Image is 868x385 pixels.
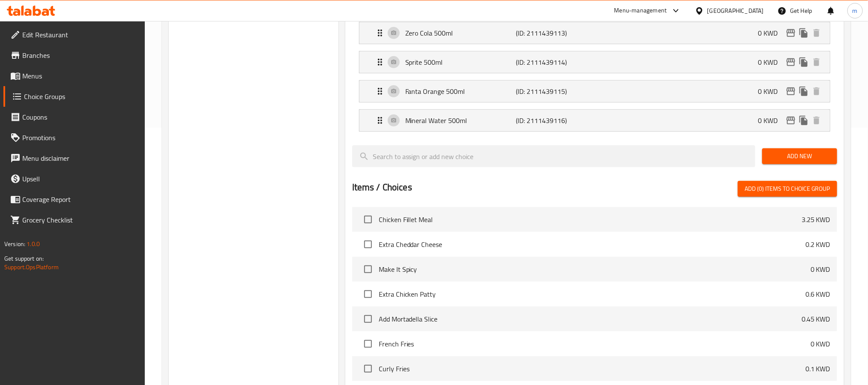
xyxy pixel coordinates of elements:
span: Version: [4,238,25,250]
p: 3.25 KWD [802,214,830,225]
span: French Fries [379,339,811,349]
p: (ID: 2111439114) [516,57,590,67]
a: Upsell [3,168,145,189]
button: edit [784,27,797,39]
span: Menu disclaimer [22,153,138,163]
span: m [853,6,858,15]
span: Promotions [22,132,138,143]
p: Sprite 500ml [405,57,516,67]
button: duplicate [797,114,810,127]
button: delete [810,56,823,69]
p: 0 KWD [758,115,784,126]
h2: Items / Choices [352,181,412,194]
button: edit [784,85,797,98]
span: Curly Fries [379,364,805,374]
li: Expand [352,48,837,77]
p: 0 KWD [811,264,830,274]
p: 0 KWD [758,28,784,38]
span: Select choice [359,310,377,328]
a: Coverage Report [3,189,145,210]
p: (ID: 2111439113) [516,28,590,38]
span: Select choice [359,235,377,253]
li: Expand [352,18,837,48]
span: Make It Spicy [379,264,811,274]
button: edit [784,56,797,69]
span: Select choice [359,335,377,353]
a: Edit Restaurant [3,24,145,45]
span: Select choice [359,260,377,278]
li: Expand [352,106,837,135]
button: delete [810,27,823,39]
a: Menu disclaimer [3,148,145,168]
span: Coverage Report [22,194,138,205]
a: Coupons [3,107,145,127]
span: Add New [769,151,830,162]
span: Branches [22,50,138,60]
p: 0.45 KWD [802,314,830,324]
p: 0 KWD [758,86,784,96]
span: 1.0.0 [27,238,40,250]
p: Fanta Orange 500ml [405,86,516,96]
span: Select choice [359,360,377,378]
span: Extra Chicken Patty [379,289,805,299]
span: Add (0) items to choice group [745,183,830,194]
p: 0 KWD [811,339,830,349]
div: Expand [359,22,830,44]
button: delete [810,114,823,127]
div: Expand [359,81,830,102]
a: Branches [3,45,145,66]
span: Extra Cheddar Cheese [379,239,805,250]
a: Menus [3,66,145,86]
span: Menus [22,71,138,81]
a: Choice Groups [3,86,145,107]
span: Choice Groups [24,91,138,102]
span: Get support on: [4,253,44,264]
span: Coupons [22,112,138,122]
a: Support.OpsPlatform [4,262,59,273]
span: Select choice [359,211,377,229]
button: duplicate [797,27,810,39]
li: Expand [352,77,837,106]
button: delete [810,85,823,98]
a: Promotions [3,127,145,148]
div: [GEOGRAPHIC_DATA] [707,6,764,15]
p: Zero Cola 500ml [405,28,516,38]
span: Chicken Fillet Meal [379,214,802,225]
button: duplicate [797,56,810,69]
span: Edit Restaurant [22,30,138,40]
span: Grocery Checklist [22,215,138,225]
input: search [352,145,755,167]
button: duplicate [797,85,810,98]
p: 0.6 KWD [805,289,830,299]
p: (ID: 2111439116) [516,115,590,126]
div: Expand [359,51,830,73]
p: 0.1 KWD [805,364,830,374]
a: Grocery Checklist [3,210,145,230]
span: Add Mortadella Slice [379,314,802,324]
p: (ID: 2111439115) [516,86,590,96]
p: Mineral Water 500ml [405,115,516,126]
span: Upsell [22,174,138,184]
span: Select choice [359,285,377,303]
p: 0 KWD [758,57,784,67]
button: edit [784,114,797,127]
button: Add (0) items to choice group [738,181,837,197]
button: Add New [762,148,837,164]
div: Menu-management [614,6,667,16]
p: 0.2 KWD [805,239,830,250]
div: Expand [359,110,830,131]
